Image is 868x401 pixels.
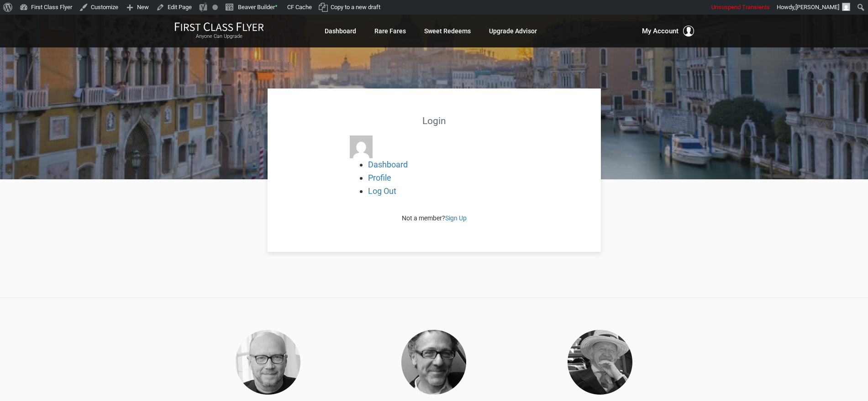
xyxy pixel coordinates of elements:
span: My Account [642,26,679,36]
a: First Class FlyerAnyone Can Upgrade [174,22,264,40]
img: First Class Flyer [174,22,264,31]
span: Unsuspend Transients [711,4,770,10]
a: Sweet Redeems [424,23,471,39]
img: Haggis-v2.png [236,330,300,395]
span: [PERSON_NAME] [795,4,839,10]
span: • [275,1,278,11]
a: Log Out [368,186,396,196]
a: Rare Fares [374,23,406,39]
strong: Login [422,115,446,126]
a: Dashboard [368,160,408,169]
a: Sign Up [445,214,467,222]
img: Collins.png [568,330,632,395]
a: Profile [368,173,391,182]
a: Upgrade Advisor [489,23,537,39]
button: My Account [642,26,694,36]
img: Thomas.png [401,330,466,395]
a: Dashboard [325,23,356,39]
small: Anyone Can Upgrade [174,33,264,40]
span: Not a member? [402,214,467,222]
